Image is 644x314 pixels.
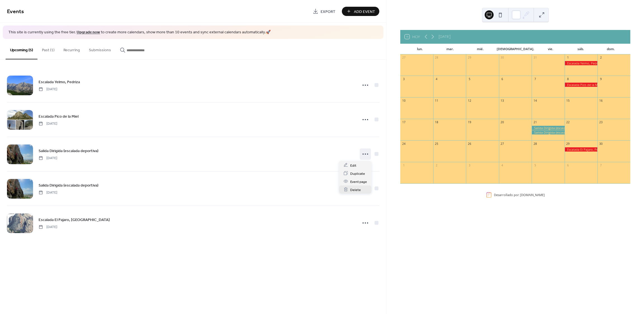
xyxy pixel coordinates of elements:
div: 15 [566,99,570,103]
div: 30 [599,142,603,146]
div: 4 [435,77,439,81]
span: Events [7,6,24,17]
div: Desarrollado por [494,193,545,197]
div: 18 [435,120,439,124]
div: Salida Dirigida (escalada deportiva) [532,130,565,134]
div: [DATE] [439,34,451,40]
div: 28 [533,142,537,146]
button: Recurring [59,39,84,59]
span: [DATE] [39,155,57,161]
span: This site is currently using the free tier. to create more calendars, show more than 10 events an... [8,30,271,35]
span: Escalada El Pajaro, [GEOGRAPHIC_DATA] [39,217,110,223]
a: Upgrade now [77,29,100,36]
div: 20 [500,120,504,124]
div: 14 [533,99,537,103]
button: Past (1) [37,39,59,59]
button: Submissions [84,39,115,59]
div: 30 [500,56,504,60]
div: 1 [566,56,570,60]
div: 8 [566,77,570,81]
div: 27 [402,56,406,60]
div: 13 [500,99,504,103]
a: Escalada Pico de la Miel [39,113,79,120]
div: 28 [435,56,439,60]
div: 12 [468,99,472,103]
span: Add Event [354,9,375,15]
button: Add Event [342,7,379,16]
a: Export [309,7,340,16]
div: sáb. [565,44,596,54]
span: Salida Dirigida (escalada deportiva) [39,182,98,188]
div: 29 [566,142,570,146]
div: 7 [599,163,603,167]
div: 2 [599,56,603,60]
div: [DEMOGRAPHIC_DATA]. [495,44,536,54]
span: Escalada Yelmo, Pedriza [39,79,80,85]
div: mié. [465,44,495,54]
span: [DATE] [39,87,57,92]
div: dom. [596,44,626,54]
div: 5 [533,163,537,167]
div: 4 [500,163,504,167]
div: mar. [435,44,465,54]
div: vie. [536,44,566,54]
div: 27 [500,142,504,146]
a: Escalada El Pajaro, [GEOGRAPHIC_DATA] [39,217,110,223]
div: Escalada El Pajaro, Pedriza [565,147,598,152]
a: [DOMAIN_NAME] [520,193,545,197]
span: Edit [350,162,356,168]
a: Salida Dirigida (escalada deportiva) [39,182,98,189]
span: Escalada Pico de la Miel [39,113,79,119]
a: Escalada Yelmo, Pedriza [39,79,80,85]
span: [DATE] [39,121,57,126]
div: 6 [500,77,504,81]
div: 23 [599,120,603,124]
button: 15Hoy [403,33,422,40]
div: 9 [599,77,603,81]
div: Salida Dirigida (escalada deportiva) [532,126,565,130]
div: 11 [435,99,439,103]
div: 10 [402,99,406,103]
span: [DATE] [39,224,57,229]
div: 7 [533,77,537,81]
div: Escalada Pico de la Miel [565,83,598,87]
div: 22 [566,120,570,124]
span: Delete [350,187,361,193]
div: 19 [468,120,472,124]
span: Export [321,9,335,15]
div: 16 [599,99,603,103]
span: Event page [350,179,367,185]
button: Upcoming (5) [6,39,37,59]
span: [DATE] [39,190,57,195]
div: 2 [435,163,439,167]
div: 3 [402,77,406,81]
div: 21 [533,120,537,124]
div: 3 [468,163,472,167]
div: 29 [468,56,472,60]
div: 17 [402,120,406,124]
div: Escalada Yelmo, Pedriza [565,61,598,65]
div: lun. [405,44,435,54]
div: 31 [533,56,537,60]
div: 6 [566,163,570,167]
div: 1 [402,163,406,167]
span: Duplicate [350,171,365,176]
div: 25 [435,142,439,146]
div: 5 [468,77,472,81]
span: Salida Dirigida (escalada deportiva) [39,148,98,154]
div: 26 [468,142,472,146]
a: Salida Dirigida (escalada deportiva) [39,148,98,154]
div: 24 [402,142,406,146]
